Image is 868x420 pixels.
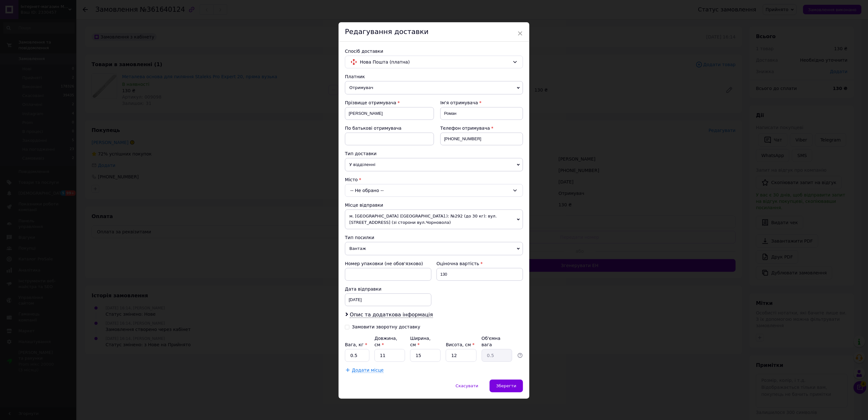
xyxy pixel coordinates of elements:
[482,335,512,348] div: Об'ємна вага
[345,235,374,240] span: Тип посилки
[375,336,397,347] label: Довжина, см
[345,100,396,105] span: Прізвище отримувача
[437,260,523,267] div: Оціночна вартість
[345,48,523,54] div: Спосіб доставки
[345,286,431,292] div: Дата відправки
[352,368,384,373] span: Додати місце
[339,22,529,42] div: Редагування доставки
[345,242,523,255] span: Вантаж
[345,158,523,171] span: У відділенні
[440,133,523,145] input: +380
[496,383,516,388] span: Зберегти
[345,81,523,94] span: Отримувач
[345,342,367,347] label: Вага, кг
[440,126,490,131] span: Телефон отримувача
[456,383,478,388] span: Скасувати
[350,312,433,318] span: Опис та додаткова інформація
[440,100,478,105] span: Ім'я отримувача
[345,203,383,208] span: Місце відправки
[345,260,431,267] div: Номер упаковки (не обов'язково)
[345,151,377,156] span: Тип доставки
[345,184,523,197] div: -- Не обрано --
[360,59,510,65] span: Нова Пошта (платна)
[345,176,523,183] div: Місто
[345,74,365,79] span: Платник
[517,28,523,39] span: ×
[446,342,474,347] label: Висота, см
[345,210,523,229] span: м. [GEOGRAPHIC_DATA] ([GEOGRAPHIC_DATA].): №292 (до 30 кг): вул. [STREET_ADDRESS] (зі сторони вул...
[352,324,420,330] div: Замовити зворотну доставку
[410,336,431,347] label: Ширина, см
[345,126,402,131] span: По батькові отримувача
